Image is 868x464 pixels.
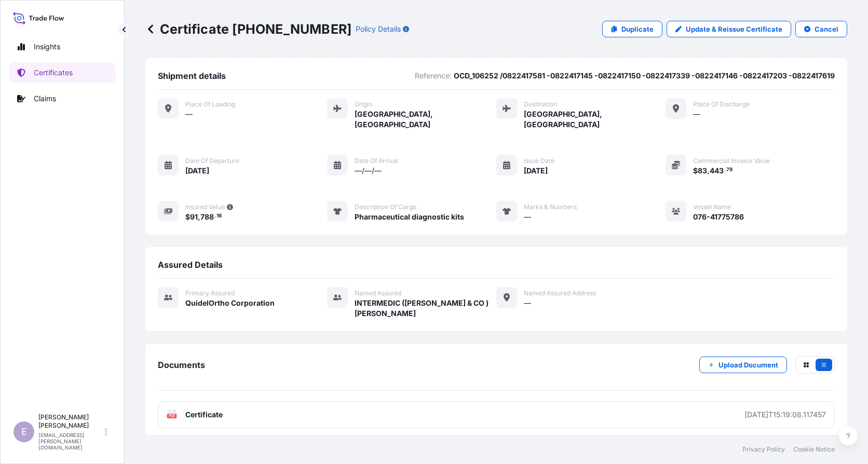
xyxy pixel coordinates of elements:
span: 91 [190,213,198,221]
div: [DATE]T15:19:08.117457 [744,410,826,420]
span: Place of discharge [693,100,750,108]
button: Cancel [795,21,847,37]
p: [EMAIL_ADDRESS][PERSON_NAME][DOMAIN_NAME] [38,432,103,451]
span: Issue Date [524,157,554,165]
p: Claims [34,93,56,104]
a: Claims [9,88,116,109]
span: —/—/— [355,166,382,176]
span: — [524,298,531,308]
a: Cookie Notice [793,445,835,454]
span: [DATE] [524,166,548,176]
span: Primary assured [185,289,235,297]
span: Vessel Name [693,203,731,211]
span: [DATE] [185,166,209,176]
p: Insights [34,42,60,52]
span: Destination [524,100,557,108]
span: Documents [158,360,205,370]
a: Insights [9,36,116,57]
span: Shipment details [158,71,226,81]
p: Reference: [415,71,452,81]
p: [PERSON_NAME] [PERSON_NAME] [38,413,103,430]
span: $ [693,167,698,174]
a: Certificates [9,62,116,83]
p: Update & Reissue Certificate [686,24,782,34]
span: — [524,212,531,222]
span: 78 [726,168,733,172]
p: Certificates [34,67,73,78]
p: Policy Details [356,24,401,34]
span: Place of Loading [185,100,235,108]
a: Update & Reissue Certificate [667,21,791,37]
p: Duplicate [621,24,654,34]
p: Upload Document [718,360,778,370]
span: Date of arrival [355,157,398,165]
span: 16 [216,214,222,218]
a: Privacy Policy [742,445,785,454]
span: Certificate [185,410,223,420]
span: [GEOGRAPHIC_DATA], [GEOGRAPHIC_DATA] [355,109,496,130]
span: 788 [200,213,214,221]
span: [GEOGRAPHIC_DATA], [GEOGRAPHIC_DATA] [524,109,666,130]
span: 83 [698,167,707,174]
p: Cancel [815,24,838,34]
span: Marks & Numbers [524,203,577,211]
span: Origin [355,100,372,108]
span: Assured Details [158,260,223,270]
span: Date of departure [185,157,239,165]
text: PDF [169,414,175,418]
span: Pharmaceutical diagnostic kits [355,212,464,222]
span: — [185,109,193,119]
span: INTERMEDIC ([PERSON_NAME] & CO ) [PERSON_NAME] [355,298,496,319]
span: Insured Value [185,203,225,211]
p: OCD_106252 /0822417581 -0822417145 -0822417150 -0822417339 -0822417146 -0822417203 -0822417619 [454,71,835,81]
span: 076-41775786 [693,212,744,222]
span: 443 [710,167,724,174]
span: Named Assured Address [524,289,596,297]
a: Duplicate [602,21,662,37]
span: — [693,109,700,119]
span: E [21,427,27,437]
button: Upload Document [699,357,787,373]
p: Certificate [PHONE_NUMBER] [145,21,351,37]
a: PDFCertificate[DATE]T15:19:08.117457 [158,401,835,428]
span: , [707,167,710,174]
span: $ [185,213,190,221]
span: Description of cargo [355,203,416,211]
span: Commercial Invoice Value [693,157,770,165]
span: Named Assured [355,289,401,297]
span: . [724,168,726,172]
span: . [214,214,216,218]
span: QuidelOrtho Corporation [185,298,275,308]
span: , [198,213,200,221]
